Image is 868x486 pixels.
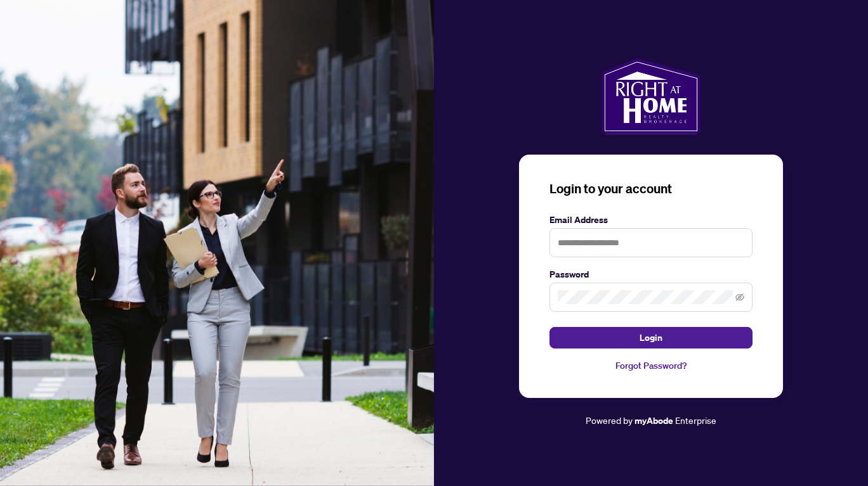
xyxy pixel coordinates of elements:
span: eye-invisible [735,293,744,302]
label: Password [549,267,753,281]
span: Enterprise [675,414,716,426]
a: myAbode [635,414,673,428]
h3: Login to your account [549,180,753,198]
span: Powered by [586,414,633,426]
img: ma-logo [602,58,700,134]
a: Forgot Password? [549,359,753,373]
label: Email Address [549,213,753,227]
button: Login [549,327,753,349]
span: Login [640,328,662,348]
